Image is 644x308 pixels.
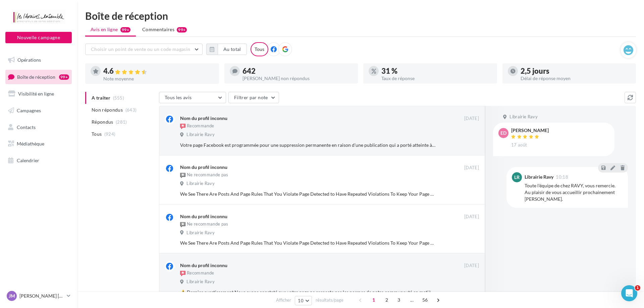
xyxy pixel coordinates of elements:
[116,119,127,125] span: (281)
[4,137,73,151] a: Médiathèque
[511,128,549,133] div: [PERSON_NAME]
[180,221,228,228] div: Ne recommande pas
[92,131,102,137] span: Tous
[464,116,479,122] span: [DATE]
[381,67,492,75] div: 31 %
[142,26,174,33] span: Commentaires
[420,295,431,305] span: 56
[368,295,379,305] span: 1
[464,165,479,171] span: [DATE]
[511,142,527,148] span: 17 août
[206,44,247,55] button: Au total
[180,240,435,246] div: We See There Are Posts And Page Rules That You Violate Page Detected to Have Repeated Violations ...
[4,87,73,101] a: Visibilité en ligne
[295,296,312,305] button: 10
[464,263,479,269] span: [DATE]
[9,293,15,299] span: JM
[500,130,506,136] span: ED
[243,67,353,75] div: 642
[243,76,353,81] div: [PERSON_NAME] non répondus
[180,270,214,277] div: Recommande
[180,271,185,276] img: recommended.png
[17,141,44,146] span: Médiathèque
[92,107,123,113] span: Non répondus
[17,108,41,113] span: Campagnes
[103,76,214,81] div: Note moyenne
[180,123,214,130] div: Recommande
[17,158,39,163] span: Calendrier
[276,297,291,303] span: Afficher
[180,213,227,220] div: Nom du profil inconnu
[186,181,215,187] span: Librairie Ravy
[186,132,215,138] span: Librairie Ravy
[180,222,185,227] img: not-recommended.png
[165,95,192,100] span: Tous les avis
[125,107,137,113] span: (643)
[509,114,538,120] span: Librairie Ravy
[180,142,435,148] div: Votre page Facebook est programmée pour une suppression permanente en raison d'une publication qu...
[514,174,520,181] span: LR
[186,279,215,285] span: Librairie Ravy
[186,230,215,236] span: Librairie Ravy
[180,191,435,197] div: We See There Are Posts And Page Rules That You Violate Page Detected to Have Repeated Violations ...
[19,293,64,299] p: [PERSON_NAME] [PERSON_NAME]
[4,70,73,84] a: Boîte de réception99+
[218,44,247,55] button: Au total
[17,74,55,79] span: Boîte de réception
[91,46,190,52] span: Choisir un point de vente ou un code magasin
[381,295,392,305] span: 2
[556,175,568,179] span: 10:18
[85,11,636,21] div: Boîte de réception
[4,120,73,134] a: Contacts
[180,164,227,171] div: Nom du profil inconnu
[525,175,553,179] div: Librairie Ravy
[393,295,404,305] span: 3
[228,92,279,103] button: Filtrer par note
[407,295,417,305] span: ...
[5,32,72,43] button: Nouvelle campagne
[521,76,631,81] div: Délai de réponse moyen
[180,289,435,296] div: ⚠️ Dernier avertissement Nous avons constaté que votre page ne respecte pas les normes de notre c...
[59,74,69,80] div: 99+
[521,67,631,75] div: 2,5 jours
[635,285,640,291] span: 1
[85,44,203,55] button: Choisir un point de vente ou un code magasin
[4,153,73,168] a: Calendrier
[18,91,54,97] span: Visibilité en ligne
[464,214,479,220] span: [DATE]
[5,290,72,302] a: JM [PERSON_NAME] [PERSON_NAME]
[177,27,187,33] div: 99+
[180,124,185,129] img: recommended.png
[4,53,73,67] a: Opérations
[159,92,226,103] button: Tous les avis
[298,298,304,303] span: 10
[180,262,227,269] div: Nom du profil inconnu
[621,285,637,301] iframe: Intercom live chat
[17,57,41,63] span: Opérations
[180,172,228,179] div: Ne recommande pas
[316,297,343,303] span: résultats/page
[525,182,623,202] div: Toute l'équipe de chez RAVY, vous remercie. Au plaisir de vous accueillir prochainement [PERSON_N...
[103,67,214,75] div: 4.6
[104,131,116,137] span: (924)
[92,119,113,125] span: Répondus
[17,124,36,130] span: Contacts
[180,115,227,122] div: Nom du profil inconnu
[381,76,492,81] div: Taux de réponse
[180,173,185,178] img: not-recommended.png
[251,42,268,56] div: Tous
[4,104,73,118] a: Campagnes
